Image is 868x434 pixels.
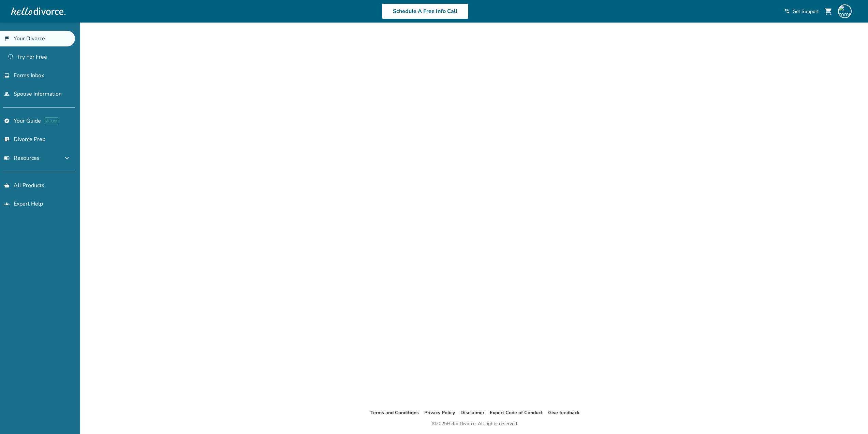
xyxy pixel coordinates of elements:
span: list_alt_check [4,137,10,142]
span: people [4,91,10,97]
li: Give feedback [548,409,580,417]
a: Expert Code of Conduct [490,409,543,416]
span: Get Support [793,8,819,15]
span: flag_2 [4,36,10,41]
span: menu_book [4,155,10,161]
span: shopping_basket [4,183,10,188]
li: Disclaimer [460,409,484,417]
span: AI beta [45,117,58,124]
span: explore [4,118,10,124]
span: phone_in_talk [784,9,790,14]
a: Terms and Conditions [370,409,419,416]
a: phone_in_talkGet Support [784,8,819,15]
span: shopping_cart [824,7,833,15]
div: © 2025 Hello Divorce. All rights reserved. [432,420,518,428]
span: Resources [4,154,40,162]
img: commercial@tienchiu.com [838,4,852,18]
a: Schedule A Free Info Call [382,3,469,19]
span: expand_more [63,154,71,162]
a: Privacy Policy [424,409,455,416]
span: groups [4,201,10,207]
span: inbox [4,73,10,78]
span: Forms Inbox [14,72,44,79]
